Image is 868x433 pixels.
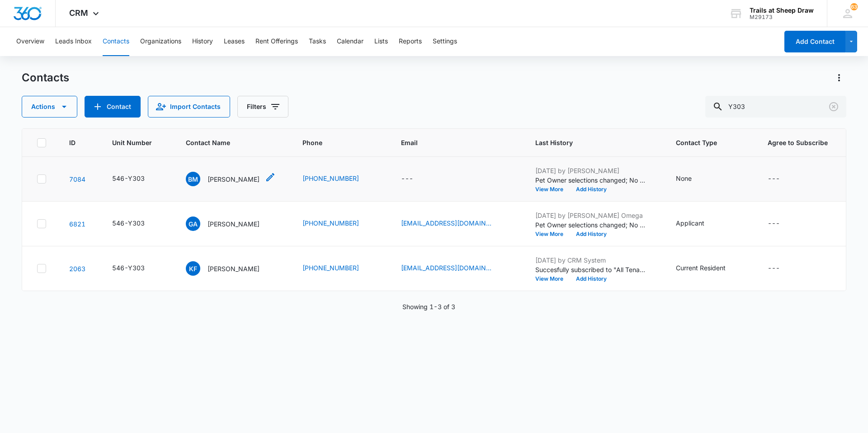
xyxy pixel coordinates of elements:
[535,231,570,237] button: View More
[22,71,69,85] h1: Contacts
[826,99,841,114] button: Clear
[186,261,276,276] div: Contact Name - Kelly French - Select to Edit Field
[237,96,288,118] button: Filters
[112,174,161,184] div: Unit Number - 546-Y303 - Select to Edit Field
[570,276,613,282] button: Add History
[112,263,161,274] div: Unit Number - 546-Y303 - Select to Edit Field
[401,138,500,147] span: Email
[676,174,692,183] div: None
[570,187,613,192] button: Add History
[208,264,259,273] p: [PERSON_NAME]
[401,174,429,184] div: Email - - Select to Edit Field
[535,255,648,265] p: [DATE] by CRM System
[399,27,422,56] button: Reports
[850,3,858,10] span: 63
[401,218,508,229] div: Email - gustavoarevalo88@icloud.com - Select to Edit Field
[768,174,796,184] div: Agree to Subscribe - - Select to Edit Field
[112,218,161,229] div: Unit Number - 546-Y303 - Select to Edit Field
[112,174,145,183] div: 546-Y303
[850,3,858,10] div: notifications count
[676,263,742,274] div: Contact Type - Current Resident - Select to Edit Field
[69,138,77,147] span: ID
[302,218,359,228] a: [PHONE_NUMBER]
[535,166,648,175] p: [DATE] by [PERSON_NAME]
[676,218,704,228] div: Applicant
[112,138,164,147] span: Unit Number
[401,174,413,184] div: ---
[255,27,298,56] button: Rent Offerings
[750,7,814,14] div: account name
[69,8,88,18] span: CRM
[112,218,145,228] div: 546-Y303
[768,174,780,184] div: ---
[768,138,831,147] span: Agree to Subscribe
[570,231,613,237] button: Add History
[69,175,85,183] a: Navigate to contact details page for Brooks Maldonado
[768,263,780,274] div: ---
[402,302,455,311] p: Showing 1-3 of 3
[302,263,359,273] a: [PHONE_NUMBER]
[302,174,375,184] div: Phone - (970) 397-3992 - Select to Edit Field
[16,27,44,56] button: Overview
[535,276,570,282] button: View More
[208,174,259,184] p: [PERSON_NAME]
[768,218,796,229] div: Agree to Subscribe - - Select to Edit Field
[676,218,721,229] div: Contact Type - Applicant - Select to Edit Field
[535,187,570,192] button: View More
[192,27,213,56] button: History
[103,27,129,56] button: Contacts
[302,138,366,147] span: Phone
[186,216,200,231] span: GA
[832,71,846,85] button: Actions
[784,31,845,52] button: Add Contact
[186,261,200,276] span: KF
[768,218,780,229] div: ---
[535,211,648,220] p: [DATE] by [PERSON_NAME] Omega
[112,263,145,273] div: 546-Y303
[535,220,648,230] p: Pet Owner selections changed; No was added.
[401,263,491,273] a: [EMAIL_ADDRESS][DOMAIN_NAME]
[768,263,796,274] div: Agree to Subscribe - - Select to Edit Field
[535,175,648,185] p: Pet Owner selections changed; No was added.
[676,138,733,147] span: Contact Type
[186,172,200,186] span: BM
[309,27,326,56] button: Tasks
[22,96,77,118] button: Actions
[401,218,491,228] a: [EMAIL_ADDRESS][DOMAIN_NAME]
[186,172,276,186] div: Contact Name - Brooks Maldonado - Select to Edit Field
[140,27,181,56] button: Organizations
[705,96,846,118] input: Search Contacts
[302,218,375,229] div: Phone - (806) 508-2820 - Select to Edit Field
[148,96,230,118] button: Import Contacts
[676,174,708,184] div: Contact Type - None - Select to Edit Field
[337,27,363,56] button: Calendar
[69,220,85,228] a: Navigate to contact details page for Gustavo Arevalo
[535,138,641,147] span: Last History
[85,96,141,118] button: Add Contact
[401,263,508,274] div: Email - KELLYFRENCH@COMCAST.NET - Select to Edit Field
[374,27,388,56] button: Lists
[208,219,259,229] p: [PERSON_NAME]
[224,27,245,56] button: Leases
[69,265,85,273] a: Navigate to contact details page for Kelly French
[750,14,814,20] div: account id
[433,27,457,56] button: Settings
[55,27,92,56] button: Leads Inbox
[186,138,268,147] span: Contact Name
[186,216,276,231] div: Contact Name - Gustavo Arevalo - Select to Edit Field
[676,263,726,273] div: Current Resident
[302,174,359,183] a: [PHONE_NUMBER]
[535,265,648,274] p: Succesfully subscribed to "All Tenants".
[302,263,375,274] div: Phone - (970) 215-5774 - Select to Edit Field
